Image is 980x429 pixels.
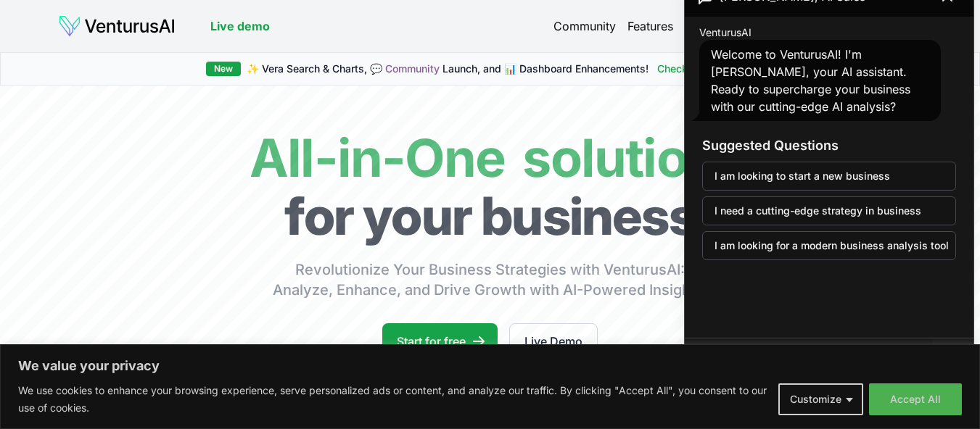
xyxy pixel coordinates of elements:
span: VenturusAI [699,25,752,40]
button: I am looking for a modern business analysis tool [702,231,956,260]
a: Start for free [382,323,498,359]
button: Accept All [869,383,962,415]
a: Check them out here [657,62,774,76]
span: Welcome to VenturusAI! I'm [PERSON_NAME], your AI assistant. Ready to supercharge your business w... [711,47,910,114]
a: Community [553,17,616,35]
div: New [206,62,241,76]
h3: Suggested Questions [702,136,956,156]
a: Live Demo [509,323,598,359]
span: ✨ Vera Search & Charts, 💬 Launch, and 📊 Dashboard Enhancements! [247,62,648,76]
button: I am looking to start a new business [702,162,956,191]
p: We value your privacy [18,357,962,375]
a: Community [385,62,440,75]
img: logo [58,14,176,38]
p: We use cookies to enhance your browsing experience, serve personalized ads or content, and analyz... [18,382,767,417]
a: Features [627,17,673,35]
a: Live demo [210,17,270,35]
button: I need a cutting-edge strategy in business [702,196,956,225]
button: Customize [778,383,863,415]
